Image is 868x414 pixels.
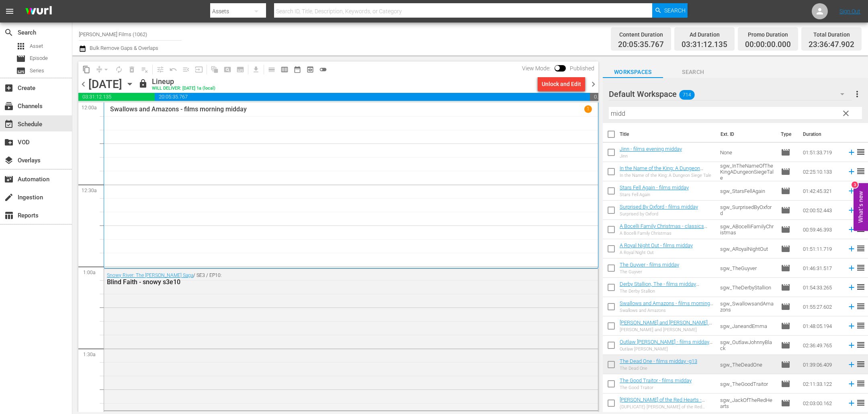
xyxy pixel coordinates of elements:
a: A Royal Night Out - films midday [620,242,693,248]
span: Episode [781,379,790,389]
div: Default Workspace [609,83,852,105]
td: 01:51:33.719 [800,143,844,162]
svg: Add to Schedule [847,225,856,234]
span: Published [566,65,598,72]
td: 01:46:31.517 [800,258,844,278]
span: lock [138,79,148,88]
td: 01:42:45.321 [800,181,844,201]
span: Toggle to switch from Published to Draft view. [555,65,560,71]
div: Ad Duration [682,29,727,40]
div: Unlock and Edit [542,77,581,91]
span: 00:23:12.098 [590,93,598,101]
div: Outlaw [PERSON_NAME] [620,346,714,352]
span: Overlays [4,156,14,165]
span: reorder [856,398,866,408]
td: 01:54:33.265 [800,278,844,297]
span: clear [841,109,851,118]
svg: Add to Schedule [847,244,856,253]
div: Stars Fell Again [620,192,689,197]
span: 03:31:12.135 [682,40,727,49]
th: Type [776,123,798,146]
svg: Add to Schedule [847,167,856,176]
td: 00:59:46.393 [800,220,844,239]
a: Snowy River: The [PERSON_NAME] Saga [107,273,193,278]
span: calendar_view_week_outlined [280,66,289,74]
td: sgw_TheDerbyStallion [717,278,778,297]
a: The Dead One - films midday -g13 [620,358,697,364]
div: Jinn [620,154,682,159]
span: reorder [856,321,866,330]
span: 23:36:47.902 [809,40,854,49]
div: Promo Duration [745,29,791,40]
div: Content Duration [618,29,664,40]
td: sgw_ABocelliFamilyChristmas [717,220,778,239]
span: VOD [4,137,14,147]
span: Search [4,28,14,37]
span: Schedule [4,119,14,129]
a: In the Name of the King: A Dungeon Siege Tale - films midday [620,165,703,177]
span: 03:31:12.135 [78,93,155,101]
div: / SE3 / EP10: [107,273,551,286]
div: WILL DELIVER: [DATE] 1a (local) [152,86,215,91]
span: View Backup [304,63,317,76]
td: sgw_JaneandEmma [717,316,778,336]
td: 01:39:06.409 [800,355,844,374]
span: Episode [781,263,790,273]
span: Episode [781,205,790,215]
td: None [717,143,778,162]
span: Episode [781,340,790,350]
span: 20:05:35.767 [618,40,664,49]
div: The Derby Stallion [620,289,714,294]
td: sgw_InTheNameOfTheKingADungeonSiegeTale [717,162,778,181]
span: chevron_right [588,79,598,89]
span: Create Search Block [221,63,234,76]
span: Series [16,66,26,76]
div: Surprised by Oxford [620,211,698,217]
span: Episode [781,398,790,408]
button: more_vert [852,84,862,104]
span: 714 [679,86,694,103]
span: Episode [781,244,790,254]
a: Stars Fell Again - films midday [620,184,689,191]
span: Episode [781,148,790,157]
div: The Good Traitor [620,385,692,390]
span: Asset [16,41,26,51]
td: 02:25:10.133 [800,162,844,181]
span: Episode [781,321,790,331]
div: Blind Faith - snowy s3e10 [107,278,551,286]
svg: Add to Schedule [847,360,856,369]
span: reorder [856,282,866,292]
span: Remove Gaps & Overlaps [93,63,113,76]
span: reorder [856,263,866,273]
span: Reports [4,211,14,220]
span: Download as CSV [247,61,262,77]
svg: Add to Schedule [847,322,856,330]
span: reorder [856,147,866,157]
td: 01:51:11.719 [800,239,844,258]
span: Search [664,3,686,18]
span: reorder [856,166,866,176]
span: reorder [856,340,866,350]
svg: Add to Schedule [847,206,856,215]
span: Ingestion [4,193,14,202]
a: Jinn - films evening midday [620,146,682,152]
span: menu [5,6,14,16]
a: Surprised By Oxford - films midday [620,204,698,210]
td: sgw_JackOfTheRedHearts [717,394,778,413]
span: content_copy [82,66,90,74]
div: Swallows and Amazons [620,308,714,313]
div: The Dead One [620,366,697,371]
span: chevron_left [78,79,88,89]
button: Open Feedback Widget [854,183,868,231]
a: The Good Traitor - films midday [620,377,692,383]
svg: Add to Schedule [847,148,856,157]
p: 1 [587,106,590,112]
p: Swallows and Amazons - films morning midday [110,105,247,113]
span: 24 hours Lineup View is OFF [317,63,330,76]
td: 02:03:00.162 [800,394,844,413]
div: A Bocelli Family Christmas [620,231,714,236]
div: [PERSON_NAME] and [PERSON_NAME] [620,327,714,332]
span: Search [663,67,723,77]
td: sgw_SurprisedByOxford [717,201,778,220]
div: Lineup [152,77,215,86]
